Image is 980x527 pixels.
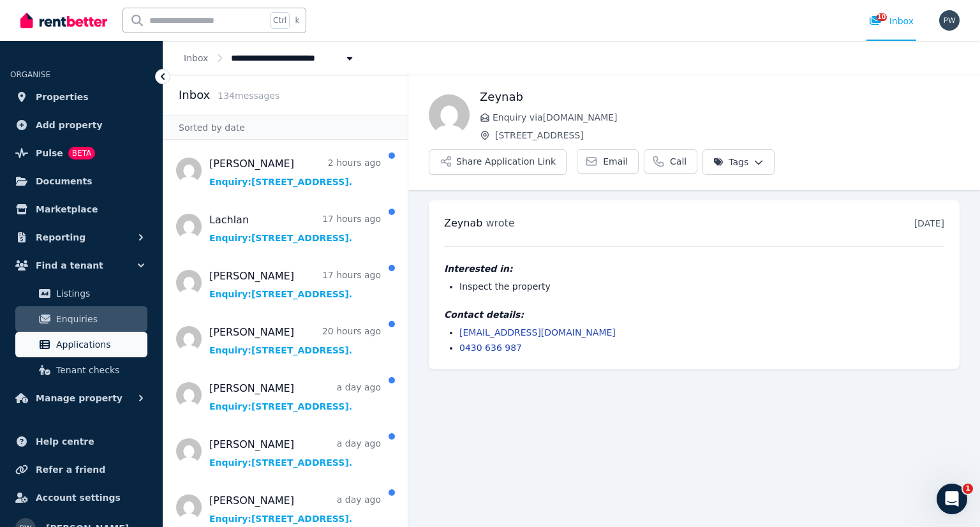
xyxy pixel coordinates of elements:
span: Zeynab [444,217,482,229]
a: Marketplace [10,197,152,222]
span: Ctrl [270,12,290,29]
a: Refer a friend [10,457,152,482]
a: [PERSON_NAME]2 hours agoEnquiry:[STREET_ADDRESS]. [209,156,381,188]
a: Help centre [10,429,152,454]
span: Marketplace [36,202,98,217]
span: BETA [68,147,95,160]
span: Enquiries [56,311,142,327]
nav: Breadcrumb [163,41,376,75]
div: Sorted by date [163,115,408,140]
h1: Zeynab [480,88,960,106]
button: Share Application Link [429,149,567,175]
span: Account settings [36,490,121,505]
time: [DATE] [914,218,944,228]
img: RentBetter [20,11,107,30]
h2: Inbox [179,86,210,104]
button: Find a tenant [10,253,152,278]
span: Email [603,155,628,168]
button: Manage property [10,385,152,411]
a: [PERSON_NAME]17 hours agoEnquiry:[STREET_ADDRESS]. [209,269,381,301]
a: Add property [10,112,152,138]
span: Pulse [36,145,63,161]
h4: Contact details: [444,308,944,321]
span: Help centre [36,434,94,449]
span: k [295,15,299,26]
span: 1 [963,484,973,494]
button: Reporting [10,225,152,250]
a: Applications [15,332,147,357]
h4: Interested in: [444,262,944,275]
div: Inbox [869,15,914,27]
a: PulseBETA [10,140,152,166]
a: [PERSON_NAME]a day agoEnquiry:[STREET_ADDRESS]. [209,381,381,413]
a: Tenant checks [15,357,147,383]
span: [STREET_ADDRESS] [495,129,960,142]
span: Listings [56,286,142,301]
a: [EMAIL_ADDRESS][DOMAIN_NAME] [459,327,616,338]
a: [PERSON_NAME]20 hours agoEnquiry:[STREET_ADDRESS]. [209,325,381,357]
a: Account settings [10,485,152,510]
a: Call [644,149,697,174]
a: 0430 636 987 [459,343,522,353]
iframe: Intercom live chat [937,484,967,514]
span: ORGANISE [10,70,50,79]
span: Call [670,155,687,168]
span: Refer a friend [36,462,105,477]
span: 134 message s [218,91,279,101]
a: Listings [15,281,147,306]
a: [PERSON_NAME]a day agoEnquiry:[STREET_ADDRESS]. [209,437,381,469]
span: 10 [877,13,887,21]
span: Tenant checks [56,362,142,378]
li: Inspect the property [459,280,944,293]
a: Documents [10,168,152,194]
a: [PERSON_NAME]a day agoEnquiry:[STREET_ADDRESS]. [209,493,381,525]
a: Inbox [184,53,208,63]
button: Tags [702,149,775,175]
img: Zeynab [429,94,470,135]
a: Email [577,149,639,174]
span: Enquiry via [DOMAIN_NAME] [493,111,960,124]
span: Manage property [36,390,122,406]
span: Applications [56,337,142,352]
span: Add property [36,117,103,133]
span: Tags [713,156,748,168]
a: Enquiries [15,306,147,332]
span: Properties [36,89,89,105]
span: Documents [36,174,93,189]
span: Find a tenant [36,258,103,273]
span: wrote [486,217,514,229]
a: Lachlan17 hours agoEnquiry:[STREET_ADDRESS]. [209,212,381,244]
img: Paul Williams [939,10,960,31]
a: Properties [10,84,152,110]
span: Reporting [36,230,85,245]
